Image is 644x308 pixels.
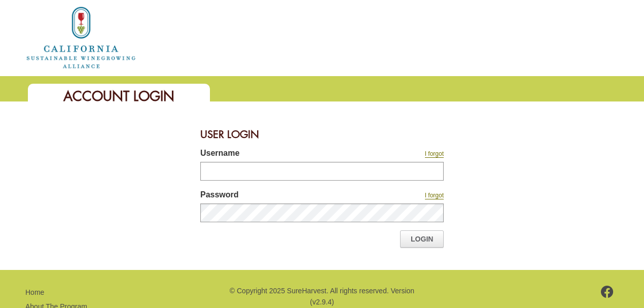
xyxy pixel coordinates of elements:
label: Username [200,147,357,162]
div: User Login [200,122,444,147]
a: I forgot [425,150,444,158]
a: Login [400,230,444,248]
label: Password [200,189,357,203]
img: footer-facebook.png [601,286,614,298]
span: Account Login [63,87,174,105]
a: Home [25,288,44,296]
a: I forgot [425,192,444,199]
p: © Copyright 2025 SureHarvest. All rights reserved. Version (v2.9.4) [228,285,416,308]
a: Home [25,32,137,41]
img: logo_cswa2x.png [25,5,137,70]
